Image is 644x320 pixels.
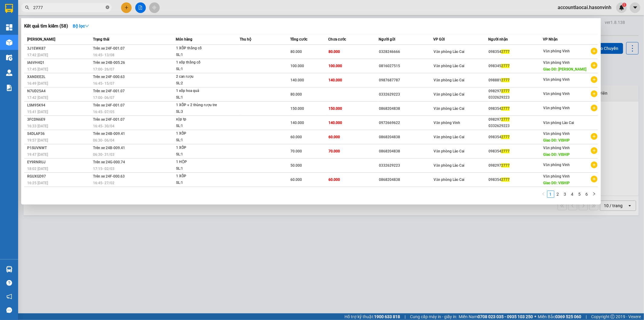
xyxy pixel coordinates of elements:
span: close-circle [106,5,109,9]
span: down [85,24,89,28]
div: IA6VH4Q1 [27,60,91,66]
div: N7UD25A4 [27,88,91,94]
span: plus-circle [591,147,598,154]
span: 19:57 [DATE] [27,138,48,142]
span: 16:49 [DATE] [27,81,48,86]
span: question-circle [6,280,12,286]
span: Người gửi [379,37,395,41]
span: 17:15 - 02/03 [93,167,114,171]
strong: Bộ lọc [73,24,89,28]
button: Bộ lọcdown [68,21,94,31]
span: Chưa cước [328,37,346,41]
span: Giao DĐ: VISHIP [543,152,570,157]
span: 80.000 [290,50,302,54]
input: Tìm tên, số ĐT hoặc mã đơn [33,4,104,11]
span: 16:45 - 30/04 [93,124,114,128]
span: Văn phòng Vinh [543,163,570,167]
div: 1 XỐP [176,145,221,151]
span: 16:33 [DATE] [27,124,48,128]
span: Món hàng [176,37,192,41]
li: 5 [576,191,583,198]
img: logo-vxr [5,4,13,13]
a: 6 [584,191,590,198]
div: SL: 1 [176,151,221,158]
span: 140.000 [290,121,304,125]
span: 2777 [501,64,510,68]
li: Previous Page [540,191,547,198]
div: 0987687787 [379,77,433,83]
span: 60.000 [328,135,340,139]
div: LSM95K94 [27,102,91,109]
div: 098345 [489,63,543,69]
li: 2 [554,191,562,198]
span: 06:30 - 31/03 [93,152,114,157]
div: 1 xốp thắng cố [176,59,221,66]
a: 1 [547,191,554,198]
span: Giao DĐ: VISHIP [543,138,570,142]
span: Người nhận [488,37,508,41]
span: 16:45 - 07/05 [93,110,114,114]
span: 80.000 [328,50,340,54]
span: plus-circle [591,48,598,54]
img: warehouse-icon [6,70,12,76]
a: 4 [569,191,576,198]
span: 16:45 - 15/07 [93,81,114,86]
div: SL: 1 [176,123,221,129]
img: warehouse-icon [6,39,12,46]
span: Văn phòng Lào Cai [434,178,465,182]
img: warehouse-icon [6,54,12,61]
button: left [540,191,547,198]
li: Next Page [591,191,598,198]
span: 100.000 [290,64,304,68]
div: 0868204838 [379,148,433,155]
div: 0328246666 [379,49,433,55]
img: solution-icon [6,85,12,91]
span: Trên xe 24F-001.07 [93,117,125,122]
div: 1 HỘP [176,159,221,165]
div: EY9RNRUJ [27,159,91,165]
span: Văn phòng Vinh [543,106,570,110]
a: 2 [555,191,561,198]
span: 2777 [501,135,510,139]
span: plus-circle [591,90,598,97]
span: plus-circle [591,162,598,168]
div: 098297 [489,162,543,169]
span: 150.000 [328,106,342,111]
span: Giao DĐ: VISHIP [543,181,570,185]
div: 2 can rượu [176,73,221,80]
div: 098297 [489,88,543,94]
div: SL: 1 [176,52,221,58]
span: VP Gửi [434,37,445,41]
div: 098354 [489,106,543,112]
div: 1 XỐP + 2 thùng rượu tre [176,102,221,109]
span: 140.000 [328,78,342,82]
span: 50.000 [290,163,302,168]
span: Trên xe 24F-000.63 [93,75,125,79]
span: 2777 [501,178,510,182]
div: xộp tp [176,116,221,123]
li: 6 [583,191,591,198]
div: 0332629223 [379,162,433,169]
span: 2777 [501,106,510,111]
span: 17:45 [DATE] [27,67,48,71]
div: 0816027515 [379,63,433,69]
div: XANDEE2L [27,74,91,80]
span: 2777 [501,89,510,93]
span: plus-circle [591,62,598,69]
div: 098354 [489,177,543,183]
span: Văn phòng Vinh [543,60,570,65]
span: Giao DĐ: [PERSON_NAME] [543,67,586,71]
span: Văn phòng Lào Cai [434,50,465,54]
span: 70.000 [328,149,340,153]
div: 0332629223 [489,94,543,101]
div: SL: 1 [176,180,221,186]
span: Văn phòng Vinh [543,174,570,178]
span: 18:02 [DATE] [27,167,48,171]
span: Văn phòng Vinh [543,92,570,96]
span: Trên xe 24B-009.41 [93,132,125,136]
span: search [25,5,29,10]
span: 16:45 - 13/08 [93,53,114,57]
li: 1 [547,191,554,198]
span: 140.000 [290,78,304,82]
div: 0972669622 [379,120,433,126]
